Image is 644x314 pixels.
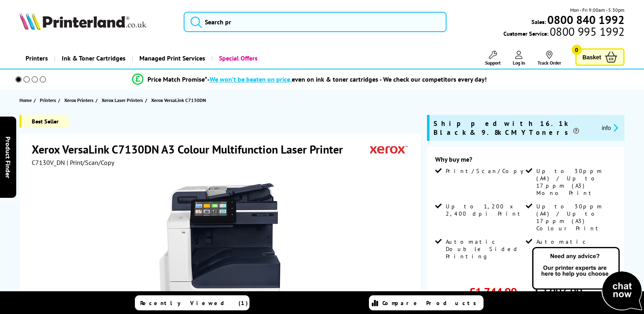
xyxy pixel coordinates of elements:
a: Xerox VersaLink C7130DN [151,96,208,104]
a: Printers [20,48,54,69]
img: Xerox [370,142,408,157]
div: - even on ink & toner cartridges - We check our competitors every day! [207,75,487,83]
span: £1,744.99 [469,284,517,299]
a: Special Offers [211,48,264,69]
li: modal_Promise [4,72,614,87]
span: Printers [40,96,56,104]
img: Printerland Logo [20,12,146,30]
span: C7130V_DN [32,158,65,167]
a: Ink & Toner Cartridges [54,48,132,69]
span: Mon - Fri 9:00am - 5:30pm [570,6,624,14]
span: Up to 30ppm (A4) / Up to 17ppm (A3) Mono Print [536,167,615,197]
a: Xerox Printers [64,96,95,104]
span: Customer Service: [503,28,624,37]
a: Printerland Logo [20,12,174,32]
a: Support [485,51,501,66]
span: Up to 1,200 x 2,400 dpi Print [446,203,524,217]
a: Compare Products [369,295,484,310]
h1: Xerox VersaLink C7130DN A3 Colour Multifunction Laser Printer [32,142,351,157]
span: Xerox VersaLink C7130DN [151,96,206,104]
b: 0800 840 1992 [547,12,624,27]
a: Basket 0 [575,48,625,66]
span: Home [20,96,32,104]
span: Recently Viewed (1) [140,299,248,307]
div: Why buy me? [435,155,617,167]
span: Print/Scan/Copy [446,167,529,175]
span: We won’t be beaten on price, [210,75,292,83]
span: Xerox Laser Printers [102,96,143,104]
img: Open Live Chat window [530,246,644,312]
a: Log In [513,51,525,66]
span: Best Seller [20,115,69,128]
span: | Print/Scan/Copy [67,158,114,167]
span: Log In [513,60,525,66]
a: Home [20,96,34,104]
span: Automatic Double Sided Scanning [536,238,615,260]
span: 0 [572,45,582,55]
a: Managed Print Services [132,48,211,69]
a: Track Order [538,51,561,66]
span: Compare Products [382,299,481,307]
span: Up to 30ppm (A4) / Up to 17ppm (A3) Colour Print [536,203,615,232]
span: Automatic Double Sided Printing [446,238,524,260]
span: Product Finder [4,136,12,178]
a: 0800 840 1992 [546,16,624,24]
a: Recently Viewed (1) [135,295,249,310]
a: Xerox Laser Printers [102,96,145,104]
span: Price Match Promise* [147,75,207,83]
span: Sales: [531,18,546,26]
a: Printers [40,96,58,104]
span: Ink & Toner Cartridges [62,48,126,69]
span: Xerox Printers [64,96,93,104]
span: 0800 995 1992 [549,28,624,35]
input: Search pr [184,12,447,32]
button: promo-description [599,123,621,132]
span: Basket [583,52,601,63]
span: Shipped with 16.1k Black & 9.8k CMY Toners [434,119,595,137]
span: Support [485,60,501,66]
